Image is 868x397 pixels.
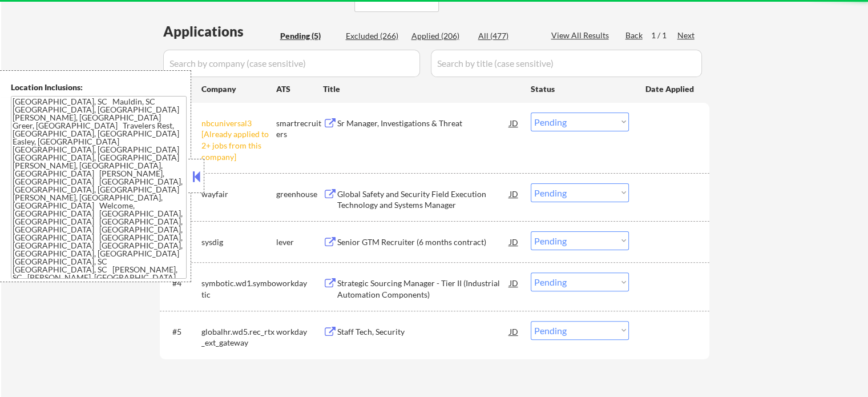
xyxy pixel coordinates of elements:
[163,25,276,38] div: Applications
[201,83,276,95] div: Company
[276,83,323,95] div: ATS
[172,326,192,338] div: #5
[201,236,276,248] div: sysdig
[337,118,510,129] div: Sr Manager, Investigations & Threat
[337,326,510,338] div: Staff Tech, Security
[346,30,403,42] div: Excluded (266)
[276,326,323,338] div: workday
[276,118,323,140] div: smartrecruiters
[531,78,629,99] div: Status
[677,30,696,41] div: Next
[651,30,677,41] div: 1 / 1
[337,236,510,248] div: Senior GTM Recruiter (6 months contract)
[201,189,276,200] div: wayfair
[551,30,612,41] div: View All Results
[337,189,510,211] div: Global Safety and Security Field Execution Technology and Systems Manager
[172,278,192,289] div: #4
[280,30,337,42] div: Pending (5)
[625,30,644,41] div: Back
[508,183,520,204] div: JD
[508,321,520,342] div: JD
[337,278,510,300] div: Strategic Sourcing Manager - Tier II (Industrial Automation Components)
[163,50,420,77] input: Search by company (case sensitive)
[478,30,535,42] div: All (477)
[201,118,276,162] div: nbcuniversal3 [Already applied to 2+ jobs from this company]
[431,50,702,77] input: Search by title (case sensitive)
[645,83,696,95] div: Date Applied
[508,231,520,252] div: JD
[201,326,276,348] div: globalhr.wd5.rec_rtx_ext_gateway
[201,278,276,300] div: symbotic.wd1.symbotic
[323,83,520,95] div: Title
[11,82,187,93] div: Location Inclusions:
[411,30,469,42] div: Applied (206)
[276,278,323,289] div: workday
[276,189,323,200] div: greenhouse
[508,272,520,293] div: JD
[508,113,520,133] div: JD
[276,236,323,248] div: lever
